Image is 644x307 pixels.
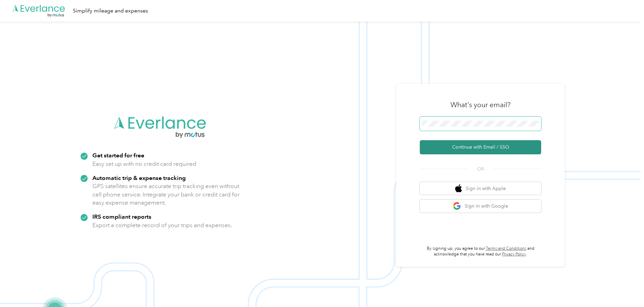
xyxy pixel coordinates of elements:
[502,252,526,257] a: Privacy Policy
[455,184,462,193] img: apple logo
[450,100,510,110] h3: What's your email?
[92,160,196,168] p: Easy set up with no credit card required
[92,182,240,207] p: GPS satellites ensure accurate trip tracking even without cell phone service. Integrate your bank...
[92,213,151,220] strong: IRS compliant reports
[486,246,526,251] a: Terms and Conditions
[92,174,186,181] strong: Automatic trip & expense tracking
[420,182,541,195] button: apple logoSign in with Apple
[453,202,461,210] img: google logo
[92,221,232,229] p: Export a complete record of your trips and expenses.
[469,165,492,173] span: OR
[92,152,144,159] strong: Get started for free
[420,199,541,213] button: google logoSign in with Google
[420,246,541,257] p: By signing up, you agree to our and acknowledge that you have read our .
[73,7,148,15] div: Simplify mileage and expenses
[420,140,541,154] button: Continue with Email / SSO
